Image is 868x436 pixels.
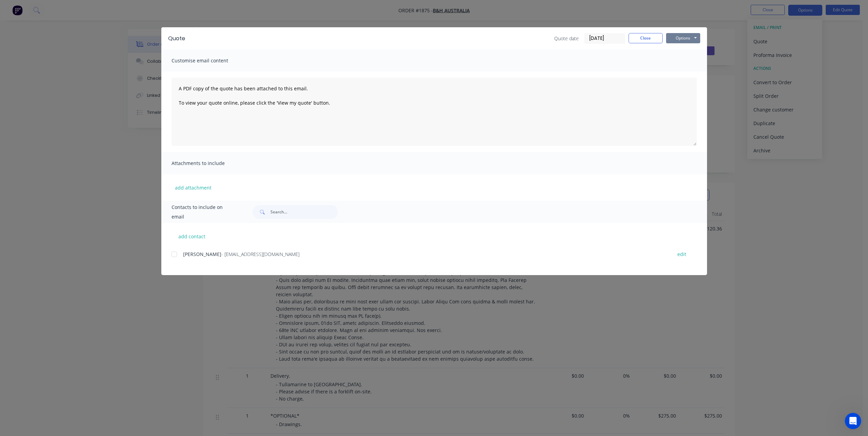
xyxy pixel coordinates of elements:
[172,231,212,241] button: add contact
[673,250,690,259] button: edit
[183,251,221,257] span: [PERSON_NAME]
[172,182,215,193] button: add attachment
[221,251,299,257] span: - [EMAIL_ADDRESS][DOMAIN_NAME]
[172,56,247,65] span: Customise email content
[666,33,700,43] button: Options
[270,205,338,219] input: Search...
[172,78,697,146] textarea: A PDF copy of the quote has been attached to this email. To view your quote online, please click ...
[172,202,236,222] span: Contacts to include on email
[172,159,247,168] span: Attachments to include
[554,35,579,42] span: Quote date
[168,34,185,43] div: Quote
[629,33,663,43] button: Close
[845,413,861,429] iframe: Intercom live chat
